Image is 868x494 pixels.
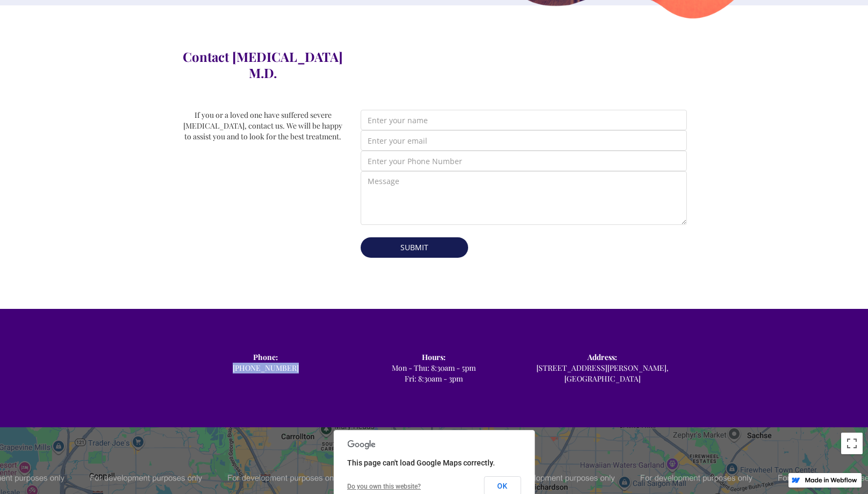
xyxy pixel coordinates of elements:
div: [STREET_ADDRESS][PERSON_NAME], [GEOGRAPHIC_DATA] [518,352,686,384]
strong: Phone: ‍ [253,352,278,362]
strong: Address: ‍ [587,352,617,362]
img: Made in Webflow [805,477,857,483]
div: Mon - Thu: 8:30am - 5pm Fri: 8:30am - 3pm [350,352,518,384]
h3: Contact [MEDICAL_DATA] M.D. [182,48,345,81]
a: Do you own this website? [347,483,421,490]
input: Submit [361,237,468,258]
button: Toggle fullscreen view [841,433,863,454]
form: Email Form [361,110,687,258]
span: This page can't load Google Maps correctly. [347,458,495,467]
input: Enter your Phone Number [361,151,687,171]
div: If you or a loved one have suffered severe [MEDICAL_DATA], contact us. We will be happy to assist... [182,110,345,142]
input: Enter your name [361,110,687,130]
input: Enter your email [361,130,687,151]
div: [PHONE_NUMBER] [182,352,350,373]
strong: Hours: ‍ [422,352,446,362]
